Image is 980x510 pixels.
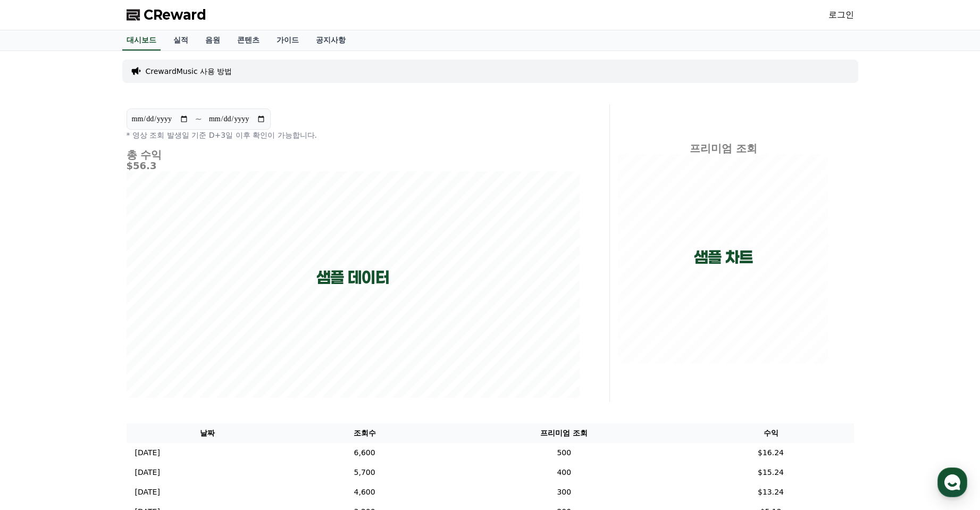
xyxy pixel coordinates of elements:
[127,423,289,443] th: 날짜
[316,268,389,287] p: 샘플 데이터
[440,423,688,443] th: 프리미엄 조회
[33,353,40,362] span: 홈
[307,30,354,51] a: 공지사항
[122,30,161,51] a: 대시보드
[144,6,206,23] span: CReward
[440,463,688,482] td: 400
[688,482,854,502] td: $13.24
[618,143,828,154] h4: 프리미엄 조회
[828,9,854,21] a: 로그인
[127,149,580,161] h4: 총 수익
[164,353,177,362] span: 설정
[135,467,160,478] p: [DATE]
[127,130,580,140] p: * 영상 조회 발생일 기준 D+3일 이후 확인이 가능합니다.
[289,423,440,443] th: 조회수
[440,482,688,502] td: 300
[195,113,202,126] p: ~
[289,482,440,502] td: 4,600
[146,66,232,77] a: CrewardMusic 사용 방법
[688,423,854,443] th: 수익
[127,161,580,171] h5: $56.3
[229,30,268,51] a: 콘텐츠
[289,443,440,463] td: 6,600
[3,337,70,364] a: 홈
[688,463,854,482] td: $15.24
[197,30,229,51] a: 음원
[289,463,440,482] td: 5,700
[127,6,206,23] a: CReward
[135,487,160,498] p: [DATE]
[135,447,160,458] p: [DATE]
[137,337,204,364] a: 설정
[440,443,688,463] td: 500
[70,337,137,364] a: 대화
[268,30,307,51] a: 가이드
[688,443,854,463] td: $16.24
[165,30,197,51] a: 실적
[97,354,110,362] span: 대화
[694,248,753,267] p: 샘플 차트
